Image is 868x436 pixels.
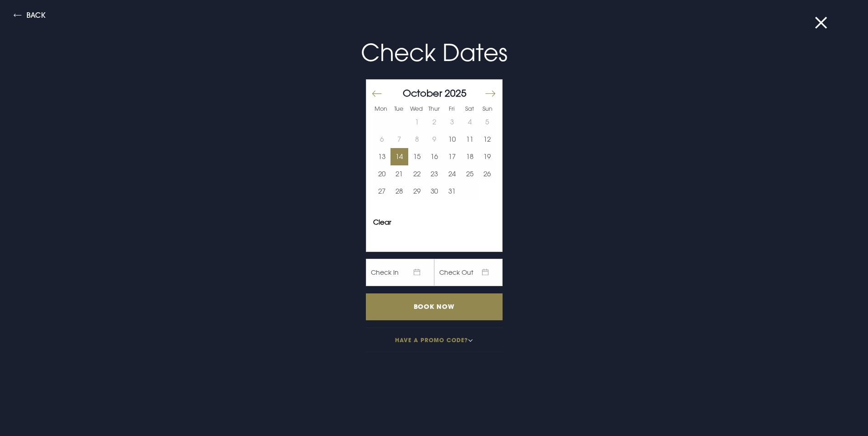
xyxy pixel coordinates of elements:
[408,165,426,183] td: Choose Wednesday, October 22, 2025 as your start date.
[478,165,496,183] button: 26
[371,84,382,103] button: Move backward to switch to the previous month.
[408,148,426,165] td: Choose Wednesday, October 15, 2025 as your start date.
[390,183,408,200] td: Choose Tuesday, October 28, 2025 as your start date.
[484,84,495,103] button: Move forward to switch to the next month.
[390,148,408,165] button: 14
[478,148,496,165] button: 19
[373,148,391,165] button: 13
[426,148,443,165] button: 16
[443,148,461,165] td: Choose Friday, October 17, 2025 as your start date.
[408,165,426,183] button: 22
[478,131,496,148] button: 12
[366,259,434,286] span: Check In
[478,165,496,183] td: Choose Sunday, October 26, 2025 as your start date.
[434,259,503,286] span: Check Out
[461,131,478,148] button: 11
[366,293,503,320] input: Book Now
[390,148,408,165] td: Choose Tuesday, October 14, 2025 as your start date.
[426,183,443,200] button: 30
[390,165,408,183] button: 21
[461,165,478,183] td: Choose Saturday, October 25, 2025 as your start date.
[373,148,391,165] td: Choose Monday, October 13, 2025 as your start date.
[461,148,478,165] td: Choose Saturday, October 18, 2025 as your start date.
[373,183,391,200] button: 27
[373,183,391,200] td: Choose Monday, October 27, 2025 as your start date.
[217,35,651,70] p: Check Dates
[408,148,426,165] button: 15
[373,165,391,183] td: Choose Monday, October 20, 2025 as your start date.
[461,131,478,148] td: Choose Saturday, October 11, 2025 as your start date.
[403,87,442,99] span: October
[408,183,426,200] button: 29
[461,165,478,183] button: 25
[443,183,461,200] td: Choose Friday, October 31, 2025 as your start date.
[443,183,461,200] button: 31
[426,165,443,183] td: Choose Thursday, October 23, 2025 as your start date.
[14,11,46,22] button: Back
[478,148,496,165] td: Choose Sunday, October 19, 2025 as your start date.
[478,131,496,148] td: Choose Sunday, October 12, 2025 as your start date.
[443,165,461,183] td: Choose Friday, October 24, 2025 as your start date.
[443,148,461,165] button: 17
[390,183,408,200] button: 28
[461,148,478,165] button: 18
[373,165,391,183] button: 20
[426,165,443,183] button: 23
[445,87,467,99] span: 2025
[390,165,408,183] td: Choose Tuesday, October 21, 2025 as your start date.
[443,131,461,148] td: Choose Friday, October 10, 2025 as your start date.
[408,183,426,200] td: Choose Wednesday, October 29, 2025 as your start date.
[426,183,443,200] td: Choose Thursday, October 30, 2025 as your start date.
[443,131,461,148] button: 10
[373,219,391,226] button: Clear
[366,328,503,352] button: Have a promo code?
[426,148,443,165] td: Choose Thursday, October 16, 2025 as your start date.
[443,165,461,183] button: 24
